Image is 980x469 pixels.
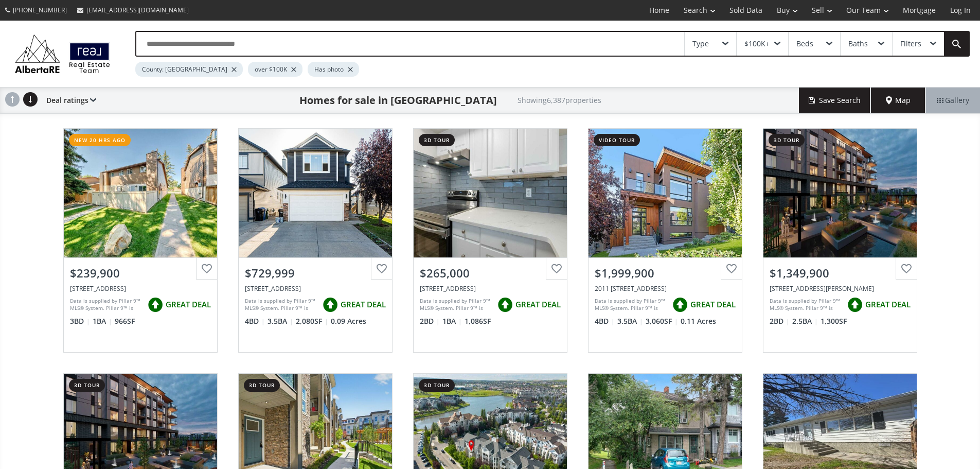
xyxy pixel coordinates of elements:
[10,32,115,76] img: Logo
[13,6,67,14] span: [PHONE_NUMBER]
[70,316,90,326] span: 3 BD
[268,316,293,326] span: 3.5 BA
[515,299,561,310] span: GREAT DEAL
[595,284,736,293] div: 2011 29 Avenue SW, Calgary, AB T2T 1N4
[770,265,911,281] div: $1,349,900
[578,118,753,363] a: video tour$1,999,9002011 [STREET_ADDRESS]Data is supplied by Pillar 9™ MLS® System. Pillar 9™ is ...
[925,88,980,113] div: Gallery
[690,299,736,310] span: GREAT DEAL
[796,40,813,47] div: Beds
[245,265,386,281] div: $729,999
[228,118,403,363] a: $729,999[STREET_ADDRESS]Data is supplied by Pillar 9™ MLS® System. Pillar 9™ is the owner of the ...
[308,62,359,77] div: Has photo
[420,316,440,326] span: 2 BD
[744,40,770,47] div: $100K+
[248,62,302,77] div: over $100K
[93,316,112,326] span: 1 BA
[442,316,462,326] span: 1 BA
[821,316,847,326] span: 1,300 SF
[692,40,709,47] div: Type
[681,316,716,326] span: 0.11 Acres
[865,299,911,310] span: GREAT DEAL
[937,95,969,106] span: Gallery
[420,265,561,281] div: $265,000
[341,299,386,310] span: GREAT DEAL
[646,316,678,326] span: 3,060 SF
[420,297,492,312] div: Data is supplied by Pillar 9™ MLS® System. Pillar 9™ is the owner of the copyright in its MLS® Sy...
[799,88,871,113] button: Save Search
[595,297,667,312] div: Data is supplied by Pillar 9™ MLS® System. Pillar 9™ is the owner of the copyright in its MLS® Sy...
[320,294,341,315] img: rating icon
[617,316,643,326] span: 3.5 BA
[166,299,211,310] span: GREAT DEAL
[518,96,601,104] h2: Showing 6,387 properties
[70,265,211,281] div: $239,900
[245,297,317,312] div: Data is supplied by Pillar 9™ MLS® System. Pillar 9™ is the owner of the copyright in its MLS® Sy...
[296,316,328,326] span: 2,080 SF
[135,62,243,77] div: County: [GEOGRAPHIC_DATA]
[753,118,928,363] a: 3d tour$1,349,900[STREET_ADDRESS][PERSON_NAME]Data is supplied by Pillar 9™ MLS® System. Pillar 9...
[41,88,96,113] div: Deal ratings
[465,316,491,326] span: 1,086 SF
[848,40,868,47] div: Baths
[331,316,366,326] span: 0.09 Acres
[245,316,265,326] span: 4 BD
[886,95,911,106] span: Map
[670,294,690,315] img: rating icon
[495,294,515,315] img: rating icon
[871,88,925,113] div: Map
[245,284,386,293] div: 57 Saddlecrest Park NE, Calgary, AB T3J 5L4
[72,1,194,20] a: [EMAIL_ADDRESS][DOMAIN_NAME]
[299,93,497,108] h1: Homes for sale in [GEOGRAPHIC_DATA]
[845,294,865,315] img: rating icon
[70,297,142,312] div: Data is supplied by Pillar 9™ MLS® System. Pillar 9™ is the owner of the copyright in its MLS® Sy...
[595,316,615,326] span: 4 BD
[770,316,790,326] span: 2 BD
[595,265,736,281] div: $1,999,900
[145,294,166,315] img: rating icon
[770,297,842,312] div: Data is supplied by Pillar 9™ MLS® System. Pillar 9™ is the owner of the copyright in its MLS® Sy...
[403,118,578,363] a: 3d tour$265,000[STREET_ADDRESS]Data is supplied by Pillar 9™ MLS® System. Pillar 9™ is the owner ...
[900,40,921,47] div: Filters
[70,284,211,293] div: 5404 10 Avenue SE #112, Calgary, AB T2A5G4
[115,316,135,326] span: 966 SF
[420,284,561,293] div: 2520 Palliser Drive SW #1005, Calgary, AB T2V 4S9
[53,118,228,363] a: new 20 hrs ago$239,900[STREET_ADDRESS]Data is supplied by Pillar 9™ MLS® System. Pillar 9™ is the...
[792,316,818,326] span: 2.5 BA
[86,6,189,14] span: [EMAIL_ADDRESS][DOMAIN_NAME]
[770,284,911,293] div: 4180 Kovitz Avenue NW #206, Calgary, AB T2L 2K7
